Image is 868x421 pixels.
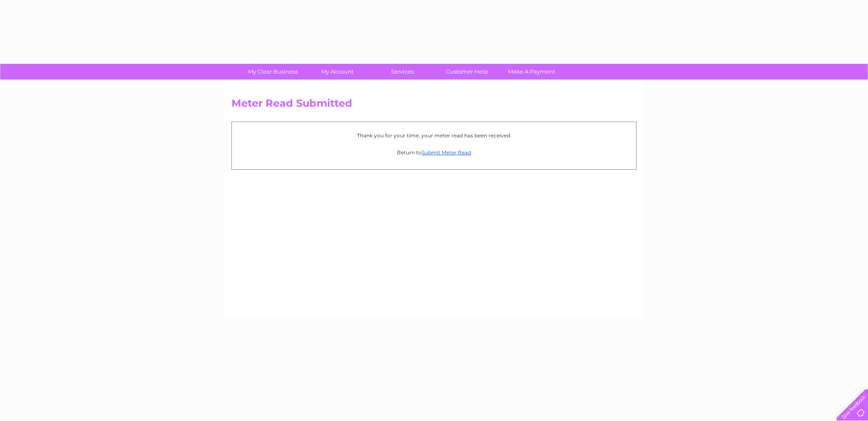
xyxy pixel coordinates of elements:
[236,131,632,139] p: Thank you for your time, your meter read has been received.
[231,97,637,114] h2: Meter Read Submitted
[497,64,567,80] a: Make A Payment
[238,64,308,80] a: My Clear Business
[422,149,471,156] a: Submit Meter Read
[367,64,437,80] a: Services
[236,148,632,156] p: Return to
[432,64,502,80] a: Customer Help
[303,64,373,80] a: My Account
